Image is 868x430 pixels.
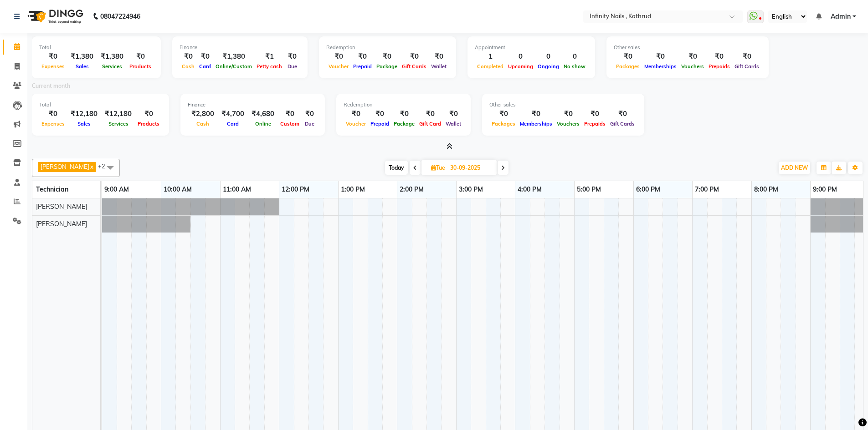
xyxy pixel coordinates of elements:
[213,63,254,70] span: Online/Custom
[732,63,761,70] span: Gift Cards
[100,63,124,70] span: Services
[101,109,135,119] div: ₹12,180
[284,51,300,62] div: ₹0
[194,121,211,127] span: Cash
[279,183,312,196] a: 12:00 PM
[351,51,374,62] div: ₹0
[706,51,732,62] div: ₹0
[344,109,368,119] div: ₹0
[180,44,300,51] div: Finance
[39,121,67,127] span: Expenses
[518,109,555,119] div: ₹0
[811,183,839,196] a: 9:00 PM
[608,109,637,119] div: ₹0
[303,121,317,127] span: Due
[326,63,351,70] span: Voucher
[368,121,391,127] span: Prepaid
[351,63,374,70] span: Prepaid
[39,51,67,62] div: ₹0
[561,63,588,70] span: No show
[188,101,318,109] div: Finance
[102,183,131,196] a: 9:00 AM
[368,109,391,119] div: ₹0
[679,63,706,70] span: Vouchers
[67,109,101,119] div: ₹12,180
[100,4,140,29] b: 08047224946
[555,121,582,127] span: Vouchers
[213,51,254,62] div: ₹1,380
[779,162,810,174] button: ADD NEW
[506,63,535,70] span: Upcoming
[36,220,87,228] span: [PERSON_NAME]
[98,162,112,170] span: +2
[254,63,284,70] span: Petty cash
[752,183,781,196] a: 8:00 PM
[218,109,248,119] div: ₹4,700
[39,44,154,51] div: Total
[614,44,761,51] div: Other sales
[706,63,732,70] span: Prepaids
[36,202,87,211] span: [PERSON_NAME]
[429,164,447,171] span: Tue
[831,12,851,21] span: Admin
[575,183,603,196] a: 5:00 PM
[221,183,253,196] a: 11:00 AM
[400,63,429,70] span: Gift Cards
[561,51,588,62] div: 0
[535,63,561,70] span: Ongoing
[555,109,582,119] div: ₹0
[225,121,241,127] span: Card
[642,51,679,62] div: ₹0
[180,63,197,70] span: Cash
[253,121,273,127] span: Online
[679,51,706,62] div: ₹0
[634,183,663,196] a: 6:00 PM
[41,163,89,170] span: [PERSON_NAME]
[344,121,368,127] span: Voucher
[457,183,485,196] a: 3:00 PM
[608,121,637,127] span: Gift Cards
[278,121,302,127] span: Custom
[39,63,67,70] span: Expenses
[489,101,637,109] div: Other sales
[36,185,68,193] span: Technician
[781,164,808,171] span: ADD NEW
[397,183,426,196] a: 2:00 PM
[106,121,131,127] span: Services
[73,63,91,70] span: Sales
[417,121,443,127] span: Gift Card
[197,63,213,70] span: Card
[475,44,588,51] div: Appointment
[489,109,518,119] div: ₹0
[248,109,278,119] div: ₹4,680
[475,51,506,62] div: 1
[506,51,535,62] div: 0
[339,183,367,196] a: 1:00 PM
[489,121,518,127] span: Packages
[614,51,642,62] div: ₹0
[67,51,97,62] div: ₹1,380
[732,51,761,62] div: ₹0
[518,121,555,127] span: Memberships
[400,51,429,62] div: ₹0
[391,121,417,127] span: Package
[447,161,493,175] input: 2025-09-30
[32,82,70,90] label: Current month
[302,109,318,119] div: ₹0
[278,109,302,119] div: ₹0
[326,44,449,51] div: Redemption
[614,63,642,70] span: Packages
[642,63,679,70] span: Memberships
[127,51,154,62] div: ₹0
[39,101,162,109] div: Total
[515,183,544,196] a: 4:00 PM
[443,109,463,119] div: ₹0
[89,163,93,170] a: x
[693,183,721,196] a: 7:00 PM
[161,183,194,196] a: 10:00 AM
[475,63,506,70] span: Completed
[344,101,463,109] div: Redemption
[135,121,162,127] span: Products
[443,121,463,127] span: Wallet
[285,63,299,70] span: Due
